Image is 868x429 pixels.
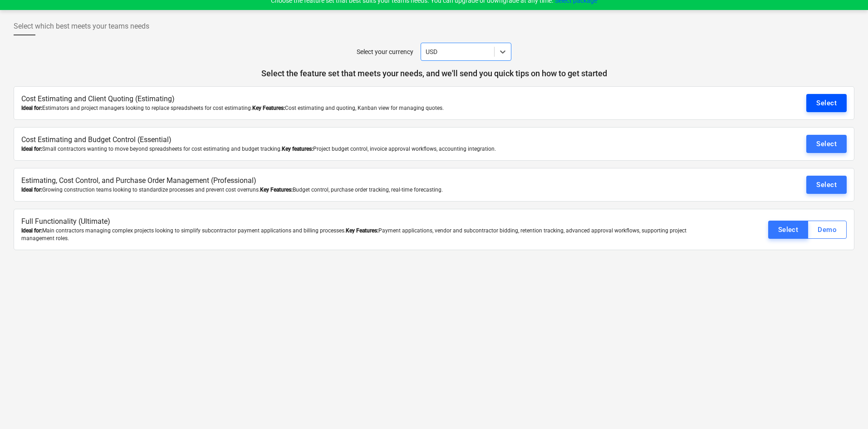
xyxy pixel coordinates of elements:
button: Select [806,94,847,112]
b: Ideal for: [21,187,42,193]
p: Full Functionality (Ultimate) [21,217,709,227]
iframe: Chat Widget [823,385,868,429]
p: Select your currency [357,47,413,57]
b: Key Features: [260,187,293,193]
p: Estimating, Cost Control, and Purchase Order Management (Professional) [21,176,709,186]
div: Growing construction teams looking to standardize processes and prevent cost overruns. Budget con... [21,186,709,194]
button: Select [768,221,809,239]
div: Select [816,179,837,191]
b: Key Features: [252,105,285,111]
div: Select [816,97,837,109]
div: Small contractors wanting to move beyond spreadsheets for cost estimating and budget tracking. Pr... [21,145,709,153]
span: Select which best meets your teams needs [14,21,149,32]
div: Select [816,138,837,150]
button: Select [806,135,847,153]
p: Select the feature set that meets your needs, and we'll send you quick tips on how to get started [14,68,854,79]
button: Select [806,176,847,194]
button: Demo [808,221,847,239]
div: Estimators and project managers looking to replace spreadsheets for cost estimating. Cost estimat... [21,104,709,112]
b: Key features: [282,146,313,152]
div: Main contractors managing complex projects looking to simplify subcontractor payment applications... [21,227,709,242]
b: Ideal for: [21,146,42,152]
b: Key Features: [346,227,378,234]
div: Demo [818,224,837,236]
div: Select [778,224,799,236]
p: Cost Estimating and Budget Control (Essential) [21,135,709,145]
b: Ideal for: [21,105,42,111]
p: Cost Estimating and Client Quoting (Estimating) [21,94,709,104]
b: Ideal for: [21,227,42,234]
